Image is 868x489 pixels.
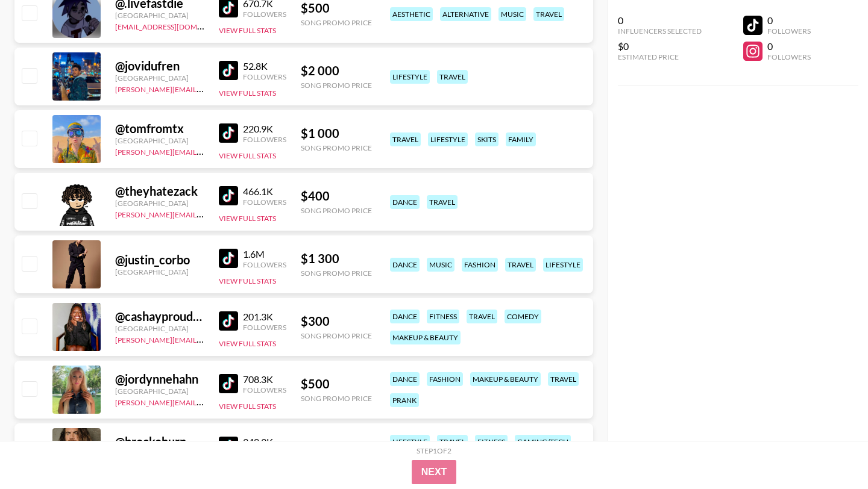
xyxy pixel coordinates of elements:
div: alternative [440,7,491,21]
img: TikTok [219,374,238,393]
div: [GEOGRAPHIC_DATA] [115,136,204,145]
div: Followers [243,385,286,394]
div: 0 [767,40,811,52]
div: travel [467,310,497,323]
div: music [427,258,454,272]
div: 201.3K [243,311,286,323]
div: [GEOGRAPHIC_DATA] [115,199,204,208]
div: travel [548,372,579,386]
div: Followers [243,260,286,269]
iframe: Drift Widget Chat Controller [808,429,854,475]
div: 708.3K [243,373,286,385]
div: lifestyle [390,435,430,449]
div: dance [390,258,420,272]
div: fitness [427,310,459,323]
div: Followers [243,72,286,81]
div: fashion [427,372,463,386]
a: [PERSON_NAME][EMAIL_ADDRESS][DOMAIN_NAME] [115,208,294,219]
div: @ cashayproudfoot [115,309,204,324]
button: View Full Stats [219,89,276,98]
div: $ 500 [301,376,372,391]
div: $ 400 [301,188,372,204]
div: makeup & beauty [390,331,461,344]
img: TikTok [219,186,238,205]
button: View Full Stats [219,214,276,223]
div: @ justin_corbo [115,252,204,267]
a: [PERSON_NAME][EMAIL_ADDRESS][DOMAIN_NAME] [115,333,294,344]
div: dance [390,195,420,209]
a: [EMAIL_ADDRESS][DOMAIN_NAME] [115,20,236,31]
img: TikTok [219,437,238,456]
div: $ 300 [301,314,372,329]
div: comedy [505,310,541,323]
div: 1.6M [243,248,286,260]
div: 52.8K [243,60,286,72]
div: [GEOGRAPHIC_DATA] [115,324,204,333]
img: TikTok [219,123,238,143]
div: 0 [618,14,702,26]
img: TikTok [219,249,238,268]
div: [GEOGRAPHIC_DATA] [115,11,204,20]
img: TikTok [219,61,238,80]
div: lifestyle [390,70,430,84]
div: prank [390,393,419,407]
div: music [498,7,526,21]
div: Song Promo Price [301,143,372,152]
button: View Full Stats [219,276,276,285]
div: @ brockohurn [115,434,204,449]
button: View Full Stats [219,339,276,348]
div: Influencers Selected [618,26,702,36]
div: @ jordynnehahn [115,372,204,387]
div: @ tomfromtx [115,121,204,136]
div: aesthetic [390,7,433,21]
div: 348.3K [243,436,286,448]
div: travel [437,70,468,84]
button: View Full Stats [219,151,276,160]
div: [GEOGRAPHIC_DATA] [115,267,204,276]
div: @ jovidufren [115,58,204,73]
div: $0 [618,40,702,52]
div: Followers [243,135,286,144]
div: @ theyhatezack [115,184,204,199]
div: $ 1 200 [301,439,372,454]
div: 0 [767,14,811,26]
div: dance [390,372,420,386]
div: [GEOGRAPHIC_DATA] [115,387,204,396]
div: skits [475,132,498,146]
div: travel [505,258,536,272]
div: Followers [243,323,286,332]
button: View Full Stats [219,402,276,411]
a: [PERSON_NAME][EMAIL_ADDRESS][DOMAIN_NAME] [115,396,294,407]
div: Followers [767,26,811,36]
button: Next [412,460,457,484]
a: [PERSON_NAME][EMAIL_ADDRESS][DOMAIN_NAME] [115,83,294,94]
div: Song Promo Price [301,18,372,27]
div: lifestyle [543,258,583,272]
div: makeup & beauty [470,372,541,386]
div: fitness [475,435,508,449]
div: travel [437,435,468,449]
div: $ 2 000 [301,63,372,78]
div: Song Promo Price [301,81,372,90]
div: Song Promo Price [301,394,372,403]
div: $ 1 300 [301,251,372,266]
div: [GEOGRAPHIC_DATA] [115,73,204,83]
div: fashion [462,258,498,272]
div: Song Promo Price [301,269,372,278]
div: travel [427,195,458,209]
div: $ 500 [301,1,372,16]
div: 220.9K [243,123,286,135]
div: dance [390,310,420,323]
div: Followers [243,10,286,19]
div: Estimated Price [618,52,702,61]
div: Followers [243,198,286,207]
div: $ 1 000 [301,126,372,141]
div: Followers [767,52,811,61]
div: travel [390,132,421,146]
div: travel [533,7,564,21]
button: View Full Stats [219,26,276,35]
img: TikTok [219,311,238,331]
div: Song Promo Price [301,206,372,215]
div: Song Promo Price [301,331,372,340]
a: [PERSON_NAME][EMAIL_ADDRESS][DOMAIN_NAME] [115,145,294,157]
